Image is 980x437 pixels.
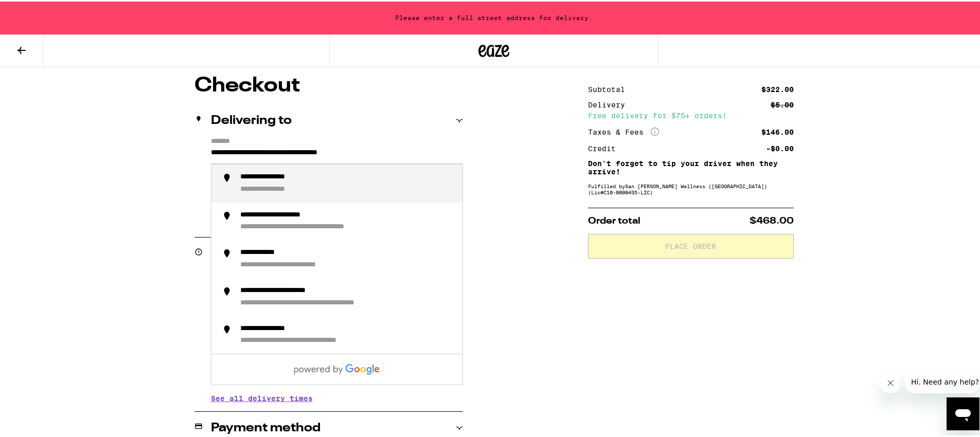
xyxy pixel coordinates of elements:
[211,393,313,400] button: See all delivery times
[750,215,794,224] span: $468.00
[771,100,794,107] div: $5.00
[588,158,794,174] p: Don't forget to tip your driver when they arrive!
[880,371,901,392] iframe: Close message
[211,421,320,433] h2: Payment method
[588,232,794,257] button: Place Order
[947,396,979,429] iframe: Button to launch messaging window
[905,369,979,392] iframe: Message from company
[761,127,794,134] div: $146.00
[665,241,716,248] span: Place Order
[588,111,794,118] div: Free delivery for $75+ orders!
[588,100,632,107] div: Delivery
[588,126,659,135] div: Taxes & Fees
[588,84,632,92] div: Subtotal
[761,84,794,92] div: $322.00
[766,143,794,151] div: -$0.00
[588,181,794,194] div: Fulfilled by San [PERSON_NAME] Wellness ([GEOGRAPHIC_DATA]) (Lic# C10-0000435-LIC )
[211,113,292,125] h2: Delivering to
[194,74,463,95] h1: Checkout
[588,215,640,224] span: Order total
[588,143,623,151] div: Credit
